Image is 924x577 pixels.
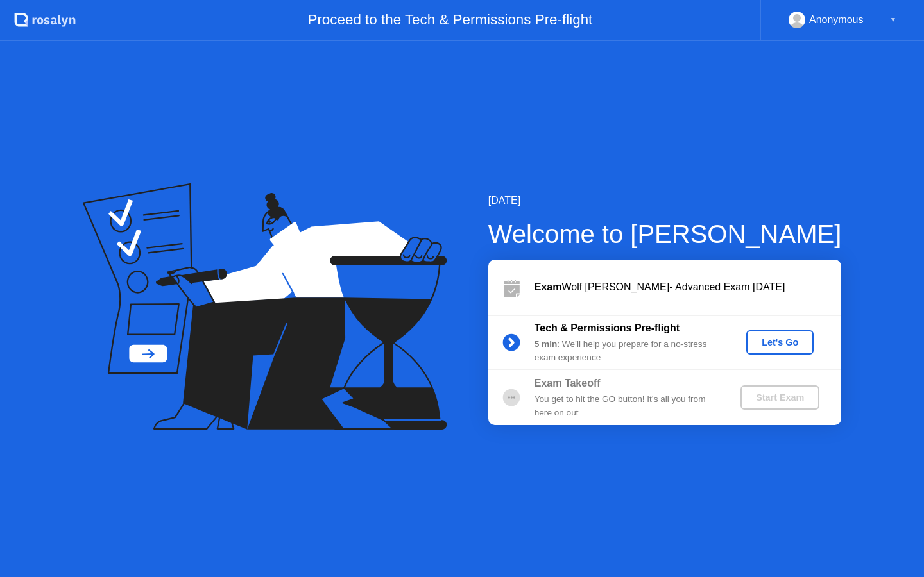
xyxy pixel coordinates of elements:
div: Wolf [PERSON_NAME]- Advanced Exam [DATE] [535,280,841,295]
b: Exam Takeoff [535,378,601,389]
b: Tech & Permissions Pre-flight [535,322,680,333]
div: [DATE] [488,193,842,208]
button: Let's Go [746,330,814,355]
div: ▼ [890,12,896,28]
div: Start Exam [746,392,814,403]
div: You get to hit the GO button! It’s all you from here on out [535,393,719,419]
div: Anonymous [809,12,864,28]
div: Welcome to [PERSON_NAME] [488,215,842,253]
div: Let's Go [751,337,809,347]
b: 5 min [535,339,558,349]
div: : We’ll help you prepare for a no-stress exam experience [535,338,719,364]
b: Exam [535,281,562,292]
button: Start Exam [740,385,819,410]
